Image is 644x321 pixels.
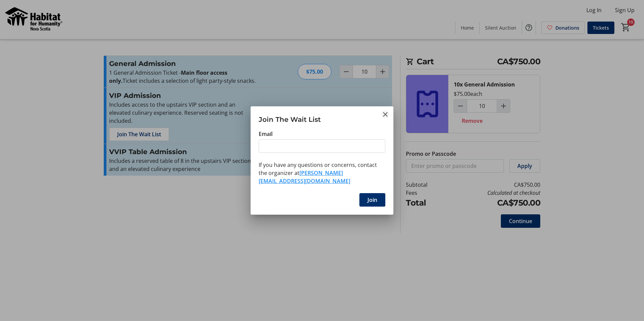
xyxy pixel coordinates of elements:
p: If you have any questions or concerns, contact the organizer at [259,161,385,185]
h3: Join The Wait List [251,106,393,130]
button: Close [381,110,389,118]
span: Join [367,196,377,204]
label: Email [259,130,272,138]
button: Join [359,193,385,207]
a: Contact the organizer [259,169,350,185]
